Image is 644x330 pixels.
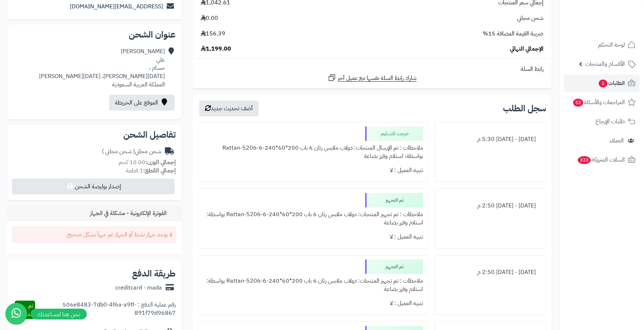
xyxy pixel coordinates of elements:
span: لوحة التحكم [598,40,625,50]
a: لوحة التحكم [564,36,640,53]
a: السلات المتروكة333 [564,151,640,168]
strong: إجمالي القطع: [143,166,176,175]
div: ملاحظات : تم تجهيز المنتجات: دولاب ملابس رتان 6 باب 200*60*240-Rattan-5206-6 بواسطة: استلام وفرز ... [203,207,423,230]
a: الطلبات1 [564,74,640,92]
span: تم الدفع [21,301,33,318]
a: المراجعات والأسئلة52 [564,94,640,111]
small: 1 قطعة [126,166,176,175]
h3: الفوترة الإلكترونية - مشكلة في الجهاز [90,210,176,217]
a: طلبات الإرجاع [564,113,640,130]
span: السلات المتروكة [577,155,625,165]
div: رقم عملية الدفع : 506e8483-7db0-4f6a-a9ff-891f79d96867 [35,301,176,320]
h3: سجل الطلب [503,104,546,113]
span: 52 [573,99,583,107]
div: رابط السلة [195,65,549,73]
span: 156.39 [201,30,225,38]
span: المراجعات والأسئلة [572,97,625,107]
span: طلبات الإرجاع [596,116,625,127]
a: [EMAIL_ADDRESS][DOMAIN_NAME] [70,2,163,11]
span: الطلبات [598,78,625,88]
span: ضريبة القيمة المضافة 15% [483,30,543,38]
span: 333 [578,156,591,164]
a: الموقع على الخريطة [109,95,175,111]
button: إصدار بوليصة الشحن [12,179,175,194]
div: [PERSON_NAME] علي حسام ، [DATE][PERSON_NAME]، [DATE][PERSON_NAME] المملكة العربية السعودية [39,47,165,89]
div: [DATE] - [DATE] 2:50 م [439,199,541,213]
strong: إجمالي الوزن: [145,158,176,167]
div: creditcard - mada [115,284,162,292]
div: تنبيه العميل : لا [203,296,423,310]
div: تم التجهيز [365,193,423,207]
div: تنبيه العميل : لا [203,163,423,177]
div: تم التجهيز [365,260,423,274]
span: ( شحن مجاني ) [102,147,135,156]
div: ملاحظات : تم الإرسال المنتجات: دولاب ملابس رتان 6 باب 200*60*240-Rattan-5206-6 بواسطة: استلام وفر... [203,141,423,163]
img: logo-2.png [595,20,637,35]
span: شحن مجاني [517,14,543,22]
a: شارك رابط السلة نفسها مع عميل آخر [328,73,417,82]
div: [DATE] - [DATE] 2:50 م [439,265,541,279]
div: لا يوجد جهاز نشط أو الجهاز غير مهيأ بشكل صحيح. [13,227,176,243]
span: الإجمالي النهائي [510,45,543,53]
div: خرجت للتسليم [365,127,423,141]
span: 0.00 [201,14,218,22]
span: 1,199.00 [201,45,231,53]
div: ملاحظات : تم تجهيز المنتجات: دولاب ملابس رتان 6 باب 200*60*240-Rattan-5206-6 بواسطة: استلام وفرز ... [203,274,423,296]
button: أضف تحديث جديد [199,100,259,116]
span: الأقسام والمنتجات [585,59,625,69]
div: [DATE] - [DATE] 5:30 م [439,132,541,146]
span: شارك رابط السلة نفسها مع عميل آخر [338,74,417,82]
small: 10.00 كجم [119,158,176,167]
h2: عنوان الشحن [13,30,176,39]
span: العملاء [610,136,624,146]
div: شحن مجاني [102,147,161,156]
a: العملاء [564,132,640,149]
span: 1 [599,80,607,87]
div: تنبيه العميل : لا [203,230,423,244]
h2: تفاصيل الشحن [13,130,176,139]
h2: طريقة الدفع [132,269,176,278]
